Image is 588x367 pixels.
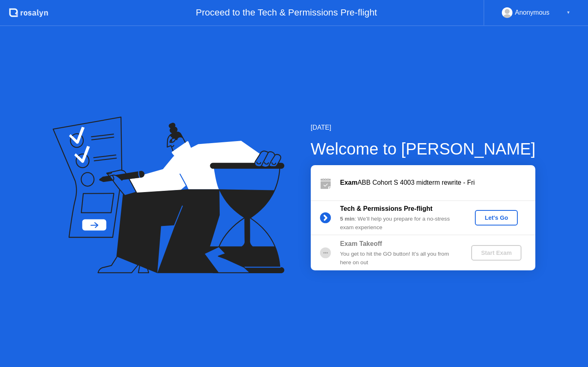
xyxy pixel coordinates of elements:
b: Exam [340,179,358,186]
div: You get to hit the GO button! It’s all you from here on out [340,250,458,267]
div: ABB Cohort S 4003 midterm rewrite - Fri [340,178,535,188]
b: Exam Takeoff [340,240,382,247]
b: 5 min [340,216,355,222]
div: Welcome to [PERSON_NAME] [311,137,536,161]
div: Let's Go [478,214,514,221]
button: Let's Go [475,210,518,226]
b: Tech & Permissions Pre-flight [340,205,432,212]
div: [DATE] [311,123,536,133]
div: Anonymous [515,7,550,18]
div: ▼ [566,7,570,18]
div: Start Exam [474,250,518,256]
button: Start Exam [471,245,521,261]
div: : We’ll help you prepare for a no-stress exam experience [340,215,458,232]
